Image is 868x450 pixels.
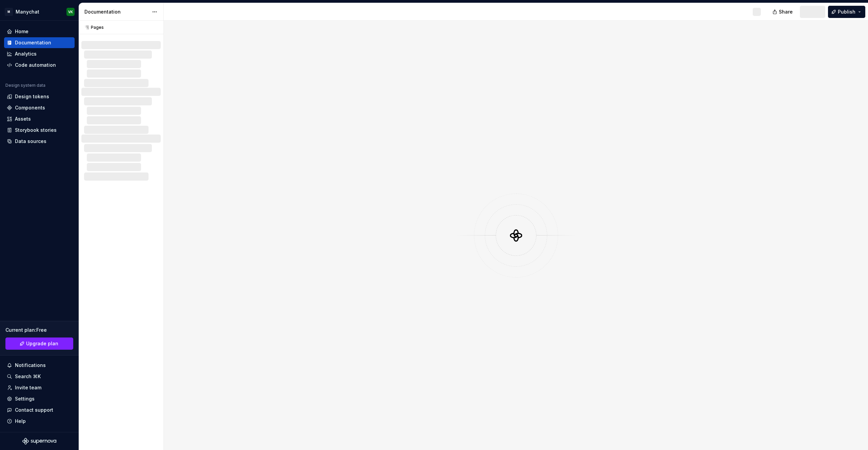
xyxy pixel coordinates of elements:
[5,8,13,16] div: M
[15,93,49,100] div: Design tokens
[15,362,46,369] div: Notifications
[4,60,75,70] a: Code automation
[4,37,75,48] a: Documentation
[4,114,75,124] a: Assets
[15,373,41,380] div: Search ⌘K
[26,340,58,347] span: Upgrade plan
[16,8,39,15] div: Manychat
[828,6,865,18] button: Publish
[4,393,75,404] a: Settings
[4,360,75,371] button: Notifications
[4,91,75,102] a: Design tokens
[15,384,41,391] div: Invite team
[4,136,75,147] a: Data sources
[4,371,75,382] button: Search ⌘K
[15,62,56,68] div: Code automation
[84,8,149,15] div: Documentation
[5,83,45,88] div: Design system data
[769,6,797,18] button: Share
[15,50,37,57] div: Analytics
[15,116,31,122] div: Assets
[4,102,75,113] a: Components
[15,104,45,111] div: Components
[68,9,73,15] div: VK
[22,438,56,445] svg: Supernova Logo
[15,407,53,413] div: Contact support
[15,39,51,46] div: Documentation
[15,138,46,145] div: Data sources
[4,125,75,136] a: Storybook stories
[4,405,75,415] button: Contact support
[715,313,868,450] iframe: User feedback survey
[838,8,855,15] span: Publish
[4,48,75,59] a: Analytics
[4,416,75,427] button: Help
[5,327,73,333] div: Current plan : Free
[779,8,793,15] span: Share
[15,418,26,425] div: Help
[4,26,75,37] a: Home
[4,382,75,393] a: Invite team
[1,4,77,19] button: MManychatVK
[15,395,35,402] div: Settings
[5,337,73,350] button: Upgrade plan
[15,127,57,134] div: Storybook stories
[15,28,28,35] div: Home
[81,25,104,30] div: Pages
